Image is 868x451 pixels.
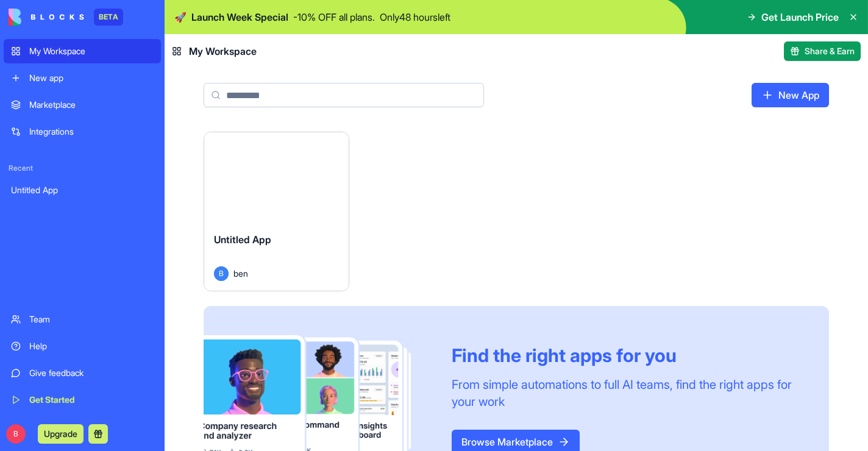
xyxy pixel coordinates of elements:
a: BETA [9,9,123,26]
div: Team [29,313,154,325]
a: Upgrade [38,427,84,439]
span: Get Launch Price [761,10,839,24]
div: My Workspace [29,45,154,57]
div: Find the right apps for you [452,344,800,366]
a: My Workspace [4,39,161,63]
div: New app [29,72,154,84]
div: Help [29,340,154,352]
img: logo [9,9,84,26]
a: Integrations [4,119,161,144]
span: Share & Earn [805,45,855,57]
a: Marketplace [4,93,161,117]
span: B [214,266,229,281]
a: Help [4,334,161,358]
a: Untitled AppBben [204,132,349,291]
div: Get Started [29,394,154,406]
div: Integrations [29,126,154,138]
span: B [6,424,26,444]
div: From simple automations to full AI teams, find the right apps for your work [452,376,800,410]
span: Recent [4,163,161,173]
a: New app [4,66,161,90]
div: BETA [94,9,123,26]
span: Untitled App [214,233,271,246]
div: Marketplace [29,99,154,111]
div: Give feedback [29,367,154,379]
span: ben [233,267,248,280]
span: My Workspace [189,44,257,59]
p: - 10 % OFF all plans. [293,10,375,24]
span: Launch Week Special [191,10,288,24]
p: Only 48 hours left [380,10,450,24]
span: 🚀 [174,10,187,24]
button: Share & Earn [784,41,861,61]
div: Untitled App [11,184,154,196]
a: Team [4,307,161,332]
a: Give feedback [4,361,161,385]
a: Get Started [4,388,161,412]
a: Untitled App [4,178,161,202]
a: New App [752,83,829,107]
button: Upgrade [38,424,84,444]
